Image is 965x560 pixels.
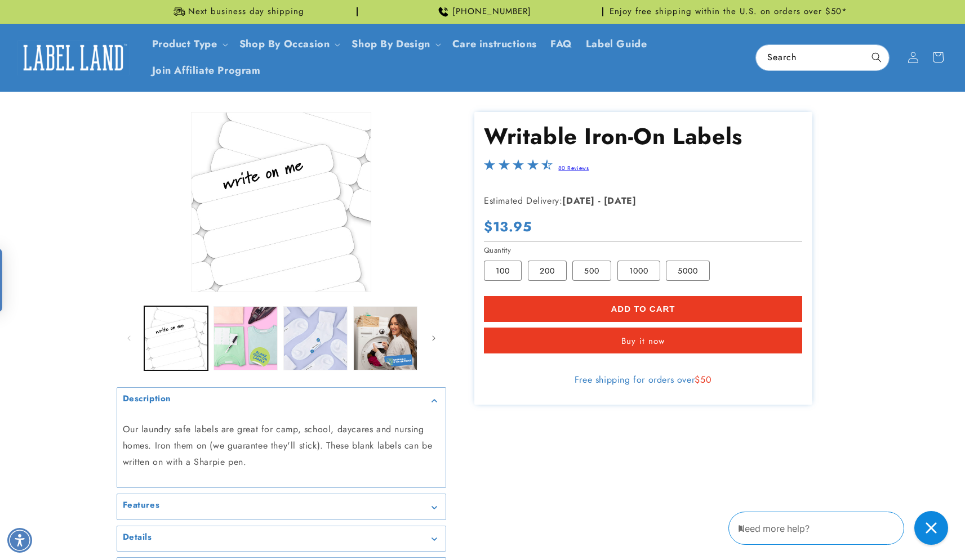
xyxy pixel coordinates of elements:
[484,296,802,322] button: Add to cart
[695,373,700,386] span: $
[233,31,345,57] summary: Shop By Occasion
[214,306,278,370] button: Load image 2 in gallery view
[484,374,802,386] div: Free shipping for orders over
[728,507,954,549] iframe: Gorgias Floating Chat
[700,373,711,386] span: 50
[484,193,766,209] p: Estimated Delivery:
[484,245,512,256] legend: Quantity
[452,38,537,51] span: Care instructions
[611,304,675,314] span: Add to cart
[666,261,710,281] label: 5000
[7,528,32,553] div: Accessibility Menu
[528,261,567,281] label: 200
[864,45,889,70] button: Search
[484,261,522,281] label: 100
[558,164,589,172] a: 80 Reviews
[152,37,217,51] a: Product Type
[452,6,531,17] span: [PHONE_NUMBER]
[188,6,304,17] span: Next business day shipping
[550,38,572,51] span: FAQ
[117,388,446,413] summary: Description
[544,31,579,57] a: FAQ
[117,326,141,351] button: Slide left
[283,306,348,370] button: Load image 3 in gallery view
[123,422,440,470] p: Our laundry safe labels are great for camp, school, daycares and nursing homes. Iron them on (we ...
[123,532,152,543] h2: Details
[484,328,802,353] button: Buy it now
[446,31,544,57] a: Care instructions
[572,261,611,281] label: 500
[117,526,446,552] summary: Details
[239,38,330,51] span: Shop By Occasion
[421,326,446,351] button: Slide right
[117,494,446,519] summary: Features
[123,393,172,405] h2: Description
[562,194,595,207] strong: [DATE]
[17,40,130,75] img: Label Land
[579,31,654,57] a: Label Guide
[610,6,847,17] span: Enjoy free shipping within the U.S. on orders over $50*
[484,162,553,175] span: 4.3-star overall rating
[484,218,532,235] span: $13.95
[144,306,208,370] button: Load image 1 in gallery view
[352,37,430,51] a: Shop By Design
[604,194,637,207] strong: [DATE]
[145,31,233,57] summary: Product Type
[123,500,160,511] h2: Features
[13,36,134,79] a: Label Land
[586,38,647,51] span: Label Guide
[617,261,660,281] label: 1000
[152,64,261,77] span: Join Affiliate Program
[345,31,445,57] summary: Shop By Design
[353,306,417,370] button: Load image 4 in gallery view
[598,194,601,207] strong: -
[145,57,268,84] a: Join Affiliate Program
[484,122,802,151] h1: Writable Iron-On Labels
